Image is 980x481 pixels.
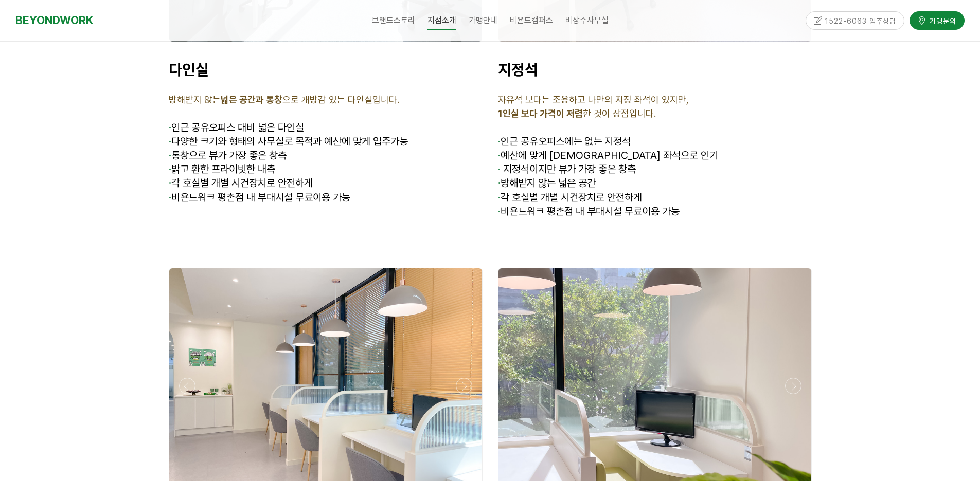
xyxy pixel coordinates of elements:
[501,135,631,147] span: 인근 공유오피스에는 없는 지정석
[498,177,501,189] strong: ·
[469,15,497,25] span: 가맹안내
[498,60,538,79] span: 지정석
[427,12,456,30] span: 지점소개
[171,121,304,134] span: 인근 공유오피스 대비 넓은 다인실
[169,121,171,134] span: ·
[169,163,171,175] strong: ·
[498,205,501,217] strong: ·
[498,191,642,203] span: 각 호실별 개별 시건장치로 안전하게
[498,177,596,189] span: 방해받지 않는 넓은 공간
[169,177,313,189] span: 각 호실별 개별 시건장치로 안전하게
[498,108,656,119] span: 한 것이 장점입니다.
[498,163,636,175] span: 지정석이지만 뷰가 가장 좋은 창측
[498,149,718,161] span: 예산에 맞게 [DEMOGRAPHIC_DATA] 좌석으로 인기
[221,94,282,105] strong: 넓은 공간과 통창
[498,135,501,147] span: ·
[498,94,689,105] span: 자유석 보다는 조용하고 나만의 지정 좌석이 있지만,
[421,8,462,33] a: 지점소개
[169,149,287,161] span: 통창으로 뷰가 가장 좋은 창측
[926,15,956,26] span: 가맹문의
[169,149,171,161] strong: ·
[169,60,209,79] span: 다인실
[462,8,504,33] a: 가맹안내
[15,11,93,30] a: BEYONDWORK
[565,15,609,25] span: 비상주사무실
[372,15,415,25] span: 브랜드스토리
[498,108,583,119] strong: 1인실 보다 가격이 저렴
[510,15,553,25] span: 비욘드캠퍼스
[498,149,501,161] strong: ·
[559,8,615,33] a: 비상주사무실
[169,163,275,175] span: 밝고 환한 프라이빗한 내측
[169,94,399,105] span: 방해받지 않는 으로 개방감 있는 다인실입니다.
[504,8,559,33] a: 비욘드캠퍼스
[498,191,501,203] strong: ·
[169,135,171,147] strong: ·
[366,8,421,33] a: 브랜드스토리
[169,191,350,203] span: 비욘드워크 평촌점 내 부대시설 무료이용 가능
[498,163,501,175] strong: ·
[169,191,171,203] strong: ·
[169,135,408,147] span: 다양한 크기와 형태의 사무실로 목적과 예산에 맞게 입주가능
[910,11,965,29] a: 가맹문의
[498,205,680,217] span: 비욘드워크 평촌점 내 부대시설 무료이용 가능
[169,177,171,189] strong: ·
